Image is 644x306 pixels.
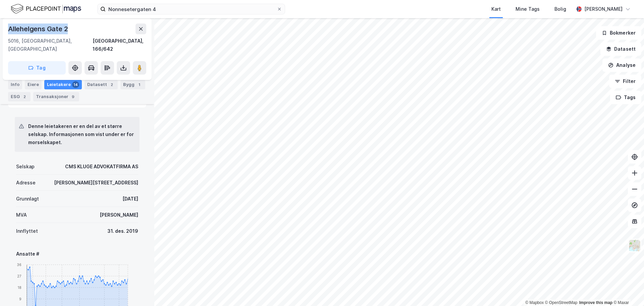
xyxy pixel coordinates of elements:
div: Adresse [16,179,36,187]
div: Info [8,80,22,89]
div: [GEOGRAPHIC_DATA], 166/642 [93,37,146,53]
img: Z [628,239,641,252]
button: Datasett [600,42,641,56]
div: [PERSON_NAME] [100,211,138,219]
div: Leietakere [44,80,82,89]
a: Improve this map [579,300,612,305]
div: [PERSON_NAME][STREET_ADDRESS] [54,179,138,187]
a: OpenStreetMap [545,300,578,305]
div: Bygg [120,80,145,89]
div: CMS KLUGE ADVOKATFIRMA AS [65,163,138,171]
div: [DATE] [122,195,138,203]
tspan: 27 [17,274,21,278]
button: Analyse [602,58,641,72]
tspan: 36 [17,262,21,266]
div: MVA [16,211,27,219]
div: Innflyttet [16,227,38,235]
input: Søk på adresse, matrikkel, gårdeiere, leietakere eller personer [106,4,277,14]
div: Kontrollprogram for chat [610,274,644,306]
button: Tag [8,61,66,75]
div: Allehelgens Gate 2 [8,24,69,34]
div: Grunnlagt [16,195,39,203]
div: Datasett [85,80,118,89]
div: 2 [108,81,115,88]
a: Mapbox [525,300,544,305]
div: Eiere [25,80,42,89]
button: Filter [609,75,641,88]
div: 31. des. 2019 [107,227,138,235]
button: Bokmerker [596,26,641,40]
div: Kart [491,5,501,13]
img: logo.f888ab2527a4732fd821a326f86c7f29.svg [11,3,81,15]
div: 1 [136,81,143,88]
div: Selskap [16,163,35,171]
div: Transaksjoner [33,92,79,101]
div: 14 [72,81,79,88]
div: 9 [70,93,76,100]
div: 5016, [GEOGRAPHIC_DATA], [GEOGRAPHIC_DATA] [8,37,93,53]
div: Bolig [554,5,566,13]
div: Denne leietakeren er en del av et større selskap. Informasjonen som vist under er for morselskapet. [28,122,134,146]
tspan: 9 [19,297,21,301]
div: [PERSON_NAME] [584,5,623,13]
tspan: 18 [17,285,21,289]
div: ESG [8,92,31,101]
button: Tags [610,91,641,104]
div: Ansatte # [16,250,138,258]
div: 2 [21,93,28,100]
iframe: Chat Widget [610,274,644,306]
div: Mine Tags [516,5,540,13]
